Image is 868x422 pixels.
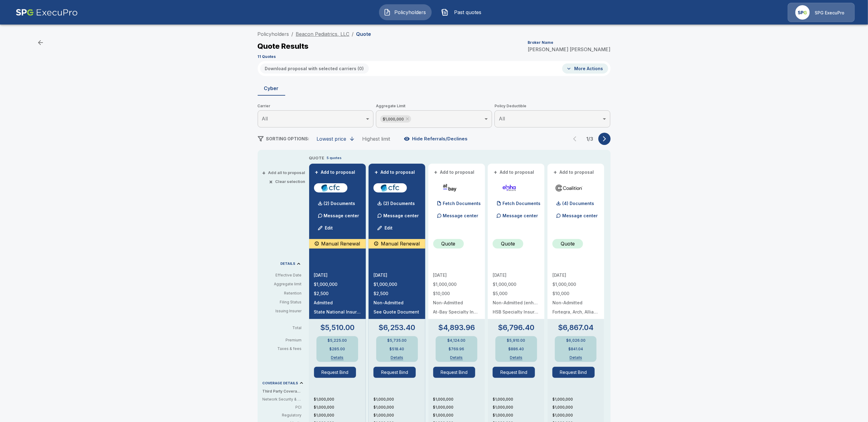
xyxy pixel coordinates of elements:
[373,412,425,418] p: $1,000,000
[433,405,485,410] p: $1,000,000
[433,273,480,277] p: [DATE]
[16,3,78,22] img: AA Logo
[266,136,309,141] span: SORTING OPTIONS:
[314,301,361,305] p: Admitted
[433,397,485,402] p: $1,000,000
[502,201,540,206] p: Fetch Documents
[493,367,535,378] button: Request Bind
[373,301,420,305] p: Non-Admitted
[493,397,544,402] p: $1,000,000
[493,301,540,305] p: Non-Admitted (enhanced)
[448,339,466,342] p: $4,124.00
[508,347,524,351] p: $886.40
[263,308,302,314] p: Issuing Insurer
[563,356,588,359] button: Details
[555,183,583,192] img: coalitioncyber
[376,103,492,109] span: Aggregate Limit
[384,9,391,16] img: Policyholders Icon
[507,339,525,342] p: $5,910.00
[373,169,416,176] button: +Add to proposal
[433,310,480,314] p: At-Bay Specialty Insurance Company
[552,273,599,277] p: [DATE]
[436,183,464,192] img: atbaycybersurplus
[795,5,810,20] img: Agency Icon
[433,291,480,296] p: $10,000
[373,397,425,402] p: $1,000,000
[562,212,598,219] p: Message center
[373,273,420,277] p: [DATE]
[379,4,432,20] a: Policyholders IconPolicyholders
[493,367,540,378] span: Request Bind
[528,41,554,44] p: Broker Name
[314,397,366,402] p: $1,000,000
[433,367,476,378] button: Request Bind
[433,301,480,305] p: Non-Admitted
[380,116,406,123] span: $1,000,000
[269,180,273,184] span: ×
[258,30,371,38] nav: breadcrumb
[381,240,420,247] p: Manual Renewal
[314,310,361,314] p: State National Insurance Company Inc.
[316,183,345,192] img: cfccyberadmitted
[281,262,296,265] p: DETAILS
[438,324,475,331] p: $4,893.96
[437,4,489,20] button: Past quotes IconPast quotes
[393,9,427,16] span: Policyholders
[263,272,302,278] p: Effective Date
[373,282,420,287] p: $1,000,000
[441,9,449,16] img: Past quotes Icon
[263,347,307,351] p: Taxes & fees
[314,282,361,287] p: $1,000,000
[328,339,347,342] p: $5,225.00
[442,240,456,247] p: Quote
[263,382,298,385] p: COVERAGE DETAILS
[263,397,302,402] p: Network Security & Privacy Liability
[314,169,357,176] button: +Add to proposal
[327,155,342,161] p: 5 quotes
[815,10,844,16] p: SPG ExecuPro
[385,356,409,359] button: Details
[443,201,481,206] p: Fetch Documents
[373,367,420,378] span: Request Bind
[314,367,356,378] button: Request Bind
[493,169,536,176] button: +Add to proposal
[292,30,294,38] li: /
[552,397,604,402] p: $1,000,000
[314,405,366,410] p: $1,000,000
[493,412,544,418] p: $1,000,000
[263,281,302,287] p: Aggregate limit
[373,310,420,314] p: See Quote Document
[552,405,604,410] p: $1,000,000
[433,412,485,418] p: $1,000,000
[553,170,557,174] span: +
[403,133,470,145] button: Hide Referrals/Declines
[493,405,544,410] p: $1,000,000
[383,212,419,219] p: Message center
[494,170,497,174] span: +
[558,324,593,331] p: $6,867.04
[443,212,479,219] p: Message center
[260,63,369,74] button: Download proposal with selected carriers (0)
[495,103,611,109] span: Policy Deductible
[552,367,595,378] button: Request Bind
[584,136,596,141] p: 1 / 3
[552,310,599,314] p: Fortegra, Arch, Allianz, Aspen, Vantage
[449,347,464,351] p: $769.96
[258,103,374,109] span: Carrier
[562,201,594,206] p: (4) Documents
[314,273,361,277] p: [DATE]
[373,367,416,378] button: Request Bind
[528,47,611,52] p: [PERSON_NAME] [PERSON_NAME]
[451,9,485,16] span: Past quotes
[373,405,425,410] p: $1,000,000
[495,183,524,192] img: elphacyberenhanced
[373,291,420,296] p: $2,500
[788,3,855,22] a: Agency IconSPG ExecuPro
[433,367,480,378] span: Request Bind
[325,356,350,359] button: Details
[263,389,307,394] p: Third Party Coverage
[562,63,608,74] button: More Actions
[263,405,302,410] p: PCI
[324,212,359,219] p: Message center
